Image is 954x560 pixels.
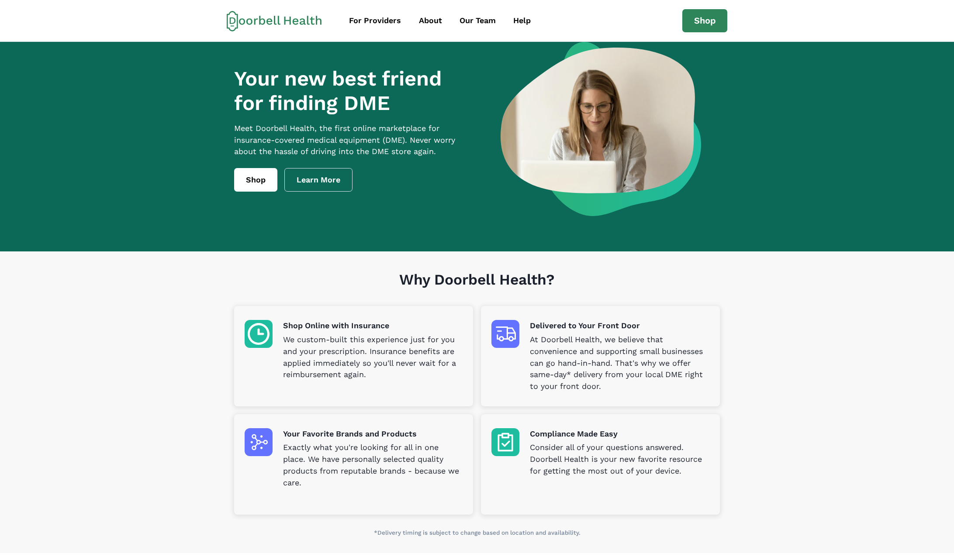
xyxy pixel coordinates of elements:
[530,334,709,392] p: At Doorbell Health, we believe that convenience and supporting small businesses can go hand-in-ha...
[530,442,709,477] p: Consider all of your questions answered. Doorbell Health is your new favorite resource for gettin...
[460,15,496,27] div: Our Team
[491,320,519,348] img: Delivered to Your Front Door icon
[234,529,719,537] p: *Delivery timing is subject to change based on location and availability.
[234,168,277,192] a: Shop
[245,428,273,456] img: Your Favorite Brands and Products icon
[245,320,273,348] img: Shop Online with Insurance icon
[283,334,463,381] p: We custom-built this experience just for you and your prescription. Insurance benefits are applie...
[342,11,409,31] a: For Providers
[491,428,519,456] img: Compliance Made Easy icon
[234,66,472,116] h1: Your new best friend for finding DME
[682,9,728,33] a: Shop
[411,11,450,31] a: About
[419,15,442,27] div: About
[501,42,701,216] img: a woman looking at a computer
[283,442,463,489] p: Exactly what you're looking for all in one place. We have personally selected quality products fr...
[234,123,472,158] p: Meet Doorbell Health, the first online marketplace for insurance-covered medical equipment (DME)....
[349,15,401,27] div: For Providers
[530,320,709,332] p: Delivered to Your Front Door
[513,15,531,27] div: Help
[283,428,463,440] p: Your Favorite Brands and Products
[530,428,709,440] p: Compliance Made Easy
[234,271,719,306] h1: Why Doorbell Health?
[452,11,504,31] a: Our Team
[284,168,353,192] a: Learn More
[283,320,463,332] p: Shop Online with Insurance
[505,11,539,31] a: Help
